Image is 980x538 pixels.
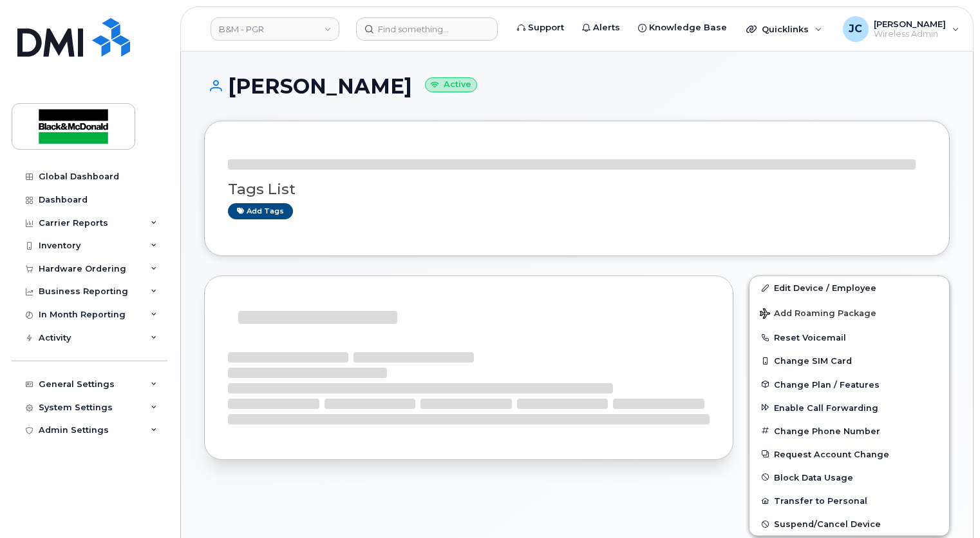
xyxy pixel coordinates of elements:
[760,308,876,321] span: Add Roaming Package
[749,466,949,489] button: Block Data Usage
[774,379,880,389] span: Change Plan / Features
[774,403,878,412] span: Enable Call Forwarding
[774,519,881,529] span: Suspend/Cancel Device
[749,373,949,396] button: Change Plan / Features
[749,299,949,326] button: Add Roaming Package
[749,349,949,372] button: Change SIM Card
[749,443,949,466] button: Request Account Change
[749,512,949,535] button: Suspend/Cancel Device
[749,326,949,349] button: Reset Voicemail
[749,419,949,443] button: Change Phone Number
[204,75,950,97] h1: [PERSON_NAME]
[425,77,477,92] small: Active
[749,396,949,419] button: Enable Call Forwarding
[228,203,293,219] a: Add tags
[749,489,949,512] button: Transfer to Personal
[228,181,926,197] h3: Tags List
[749,276,949,299] a: Edit Device / Employee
